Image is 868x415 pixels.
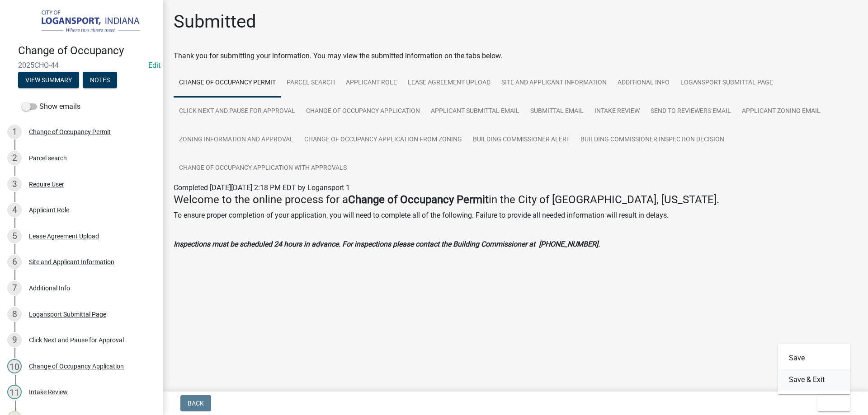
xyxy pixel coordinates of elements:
div: Site and Applicant Information [29,259,114,265]
span: Exit [825,400,838,407]
a: Building Commissioner inspection decision [575,126,730,154]
strong: Change of Occupancy Permit [348,193,489,206]
div: Additional Info [29,285,70,291]
a: Send to Reviewers Email [645,97,736,126]
strong: Inspections must be scheduled 24 hours in advance. For inspections please contact the Building Co... [174,240,600,248]
label: Show emails [22,101,80,112]
a: Click Next and Pause for Approval [174,97,301,126]
wm-modal-confirm: Summary [18,77,79,84]
a: Edit [148,61,160,70]
h1: Submitted [174,11,256,33]
div: 3 [7,177,22,191]
a: Change of Occupancy Application from zoning [299,126,467,154]
div: Lease Agreement Upload [29,233,99,239]
wm-modal-confirm: Edit Application Number [148,61,160,70]
h4: Change of Occupancy [18,44,156,57]
button: Notes [83,72,117,88]
a: Additional Info [612,69,675,98]
a: Lease Agreement Upload [402,69,496,98]
button: Save & Exit [778,369,850,391]
div: Logansport Submittal Page [29,311,106,317]
div: Applicant Role [29,207,69,213]
a: Submittal Email [525,97,589,126]
div: Intake Review [29,389,68,395]
div: 4 [7,203,22,217]
div: 11 [7,385,22,399]
div: Change of Occupancy Application [29,363,124,369]
div: Click Next and Pause for Approval [29,337,124,343]
div: Parcel search [29,155,67,161]
wm-modal-confirm: Notes [83,77,117,84]
a: Change of Occupancy Application [301,97,425,126]
span: Back [188,400,204,407]
div: 2 [7,151,22,165]
a: Site and Applicant Information [496,69,612,98]
div: 5 [7,229,22,243]
button: Save [778,347,850,369]
p: To ensure proper completion of your application, you will need to complete all of the following. ... [174,210,857,232]
h4: Welcome to the online process for a in the City of [GEOGRAPHIC_DATA], [US_STATE]. [174,193,857,206]
a: Zoning information and approval [174,126,299,154]
a: Parcel search [281,69,340,98]
img: City of Logansport, Indiana [18,9,148,35]
a: Intake Review [589,97,645,126]
a: Applicant Zoning Email [736,97,826,126]
div: Require User [29,181,64,187]
a: Change of Occupancy Permit [174,69,281,98]
span: Completed [DATE][DATE] 2:18 PM EDT by Logansport 1 [174,183,350,192]
a: Logansport Submittal Page [675,69,778,98]
div: 7 [7,281,22,295]
div: 10 [7,359,22,373]
a: Applicant Submittal Email [425,97,525,126]
button: Back [180,395,211,411]
a: Applicant Role [340,69,402,98]
div: Change of Occupancy Permit [29,129,111,135]
div: 9 [7,333,22,347]
div: 8 [7,307,22,322]
button: Exit [817,395,850,411]
div: Exit [778,344,850,394]
div: Thank you for submitting your information. You may view the submitted information on the tabs below. [174,51,857,61]
button: View Summary [18,72,79,88]
a: Building Commissioner Alert [467,126,575,154]
a: Change of Occupancy Application with Approvals [174,154,352,183]
div: 6 [7,255,22,269]
div: 1 [7,125,22,139]
span: 2025CHO-44 [18,61,145,70]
